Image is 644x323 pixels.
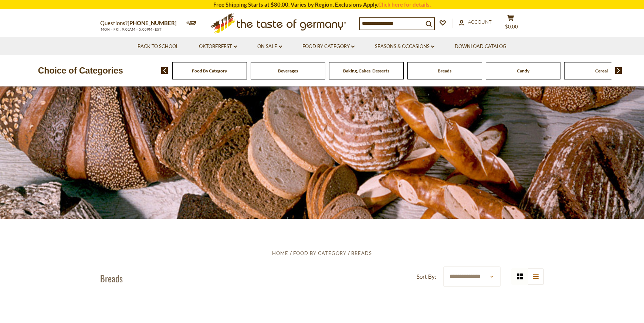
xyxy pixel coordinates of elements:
img: next arrow [615,67,622,74]
span: MON - FRI, 9:00AM - 5:00PM (EST) [100,27,163,31]
label: Sort By: [417,272,436,281]
a: Food By Category [192,68,227,74]
a: Breads [438,68,451,74]
a: Beverages [278,68,298,74]
a: Account [459,18,492,26]
a: Food By Category [302,42,355,51]
a: Food By Category [293,250,346,256]
a: Oktoberfest [199,42,237,51]
img: previous arrow [161,67,168,74]
span: Account [468,19,492,25]
a: Back to School [138,42,179,51]
a: Baking, Cakes, Desserts [343,68,389,74]
a: On Sale [257,42,282,51]
a: Candy [517,68,529,74]
span: $0.00 [505,24,518,30]
a: Download Catalog [455,42,506,51]
button: $0.00 [499,14,522,33]
a: Home [272,250,288,256]
p: Questions? [100,18,182,28]
a: Cereal [595,68,608,74]
a: [PHONE_NUMBER] [128,20,177,26]
h1: Breads [100,273,123,284]
a: Seasons & Occasions [375,42,434,51]
a: Breads [351,250,372,256]
a: Click here for details. [378,1,431,8]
